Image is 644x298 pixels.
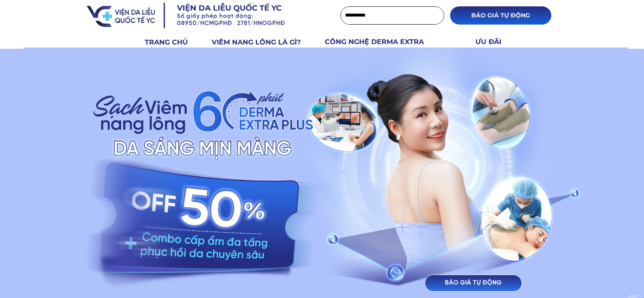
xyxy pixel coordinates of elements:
h3: Viện da liễu quốc tế YC [177,3,307,14]
p: BÁO GIÁ TỰ ĐỘNG [450,6,551,25]
p: BÁO GIÁ TỰ ĐỘNG [425,275,522,291]
h3: VIÊM NANG LÔNG LÀ GÌ? [212,37,315,48]
h3: CÔNG NGHỆ DERMA EXTRA PLUS [325,36,444,58]
h3: Số giấy phép hoạt động: 08950/HCMGPHĐ 2781/HNOGPHĐ [177,13,320,28]
h3: TRANG CHỦ [145,37,202,48]
h3: ƯU ĐÃI [475,36,511,47]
